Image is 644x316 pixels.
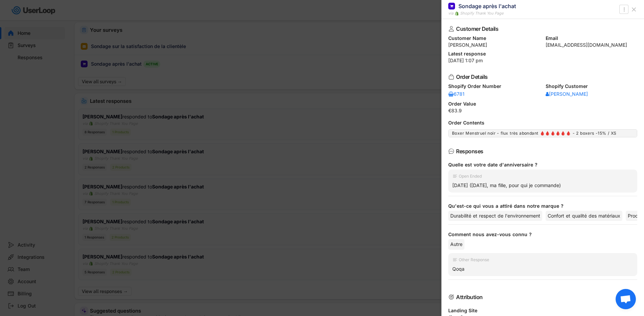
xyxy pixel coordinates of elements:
[11,11,16,16] img: logo_orange.svg
[546,92,588,96] div: [PERSON_NAME]
[77,39,82,45] img: tab_keywords_by_traffic_grey.svg
[35,40,52,44] div: Domaine
[456,149,626,154] div: Responses
[448,211,542,221] div: Durabilité et respect de l'environnement
[623,6,625,13] text: 
[448,43,540,47] div: [PERSON_NAME]
[448,10,453,16] div: via
[456,74,626,80] div: Order Details
[546,84,638,89] div: Shopify Customer
[448,101,637,106] div: Order Value
[84,40,103,44] div: Mots-clés
[448,84,540,89] div: Shopify Order Number
[448,308,637,313] div: Landing Site
[19,11,33,16] div: v 4.0.25
[448,239,464,249] div: Autre
[448,58,637,63] div: [DATE] 1:07 pm
[448,231,632,238] div: Comment nous avez-vous connu ?
[621,5,627,14] button: 
[455,12,459,16] img: 1156660_ecommerce_logo_shopify_icon%20%281%29.png
[456,26,626,31] div: Customer Details
[18,18,76,23] div: Domaine: [DOMAIN_NAME]
[448,162,632,168] div: Quelle est votre date d'anniversaire ?
[546,43,638,47] div: [EMAIL_ADDRESS][DOMAIN_NAME]
[448,108,637,113] div: €83.9
[546,91,588,97] a: [PERSON_NAME]
[448,91,469,97] a: 6781
[27,39,33,45] img: tab_domain_overview_orange.svg
[459,258,489,262] div: Other Response
[448,92,469,96] div: 6781
[458,2,516,10] div: Sondage après l'achat
[11,18,16,23] img: website_grey.svg
[448,120,637,125] div: Order Contents
[456,294,626,300] div: Attribution
[448,203,632,209] div: Qu'est-ce qui vous a attiré dans notre marque ?
[448,36,540,41] div: Customer Name
[452,182,633,188] div: [DATE] ([DATE], ma fille, pour qui je commande)
[459,174,482,178] div: Open Ended
[616,289,636,309] div: Ouvrir le chat
[546,211,622,221] div: Confort et qualité des matériaux
[460,10,503,16] div: Shopify Thank You Page
[448,51,637,56] div: Latest response
[546,36,638,41] div: Email
[452,131,634,136] div: Boxer Menstruel noir - flux très abondant 🩸🩸🩸🩸🩸🩸 - 2 boxers -15% / XS
[452,266,633,272] div: Qoqa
